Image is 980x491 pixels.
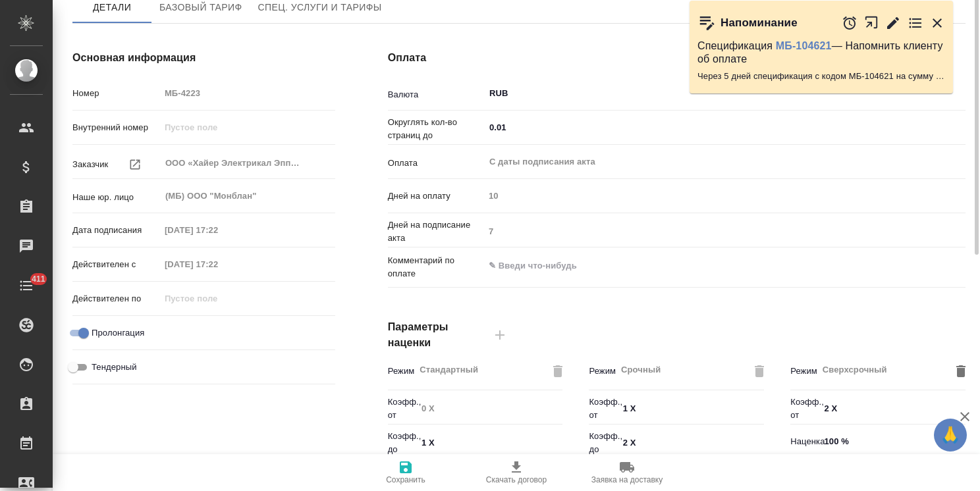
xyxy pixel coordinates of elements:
[388,365,415,378] p: Режим
[24,272,53,286] span: 411
[885,15,901,31] button: Редактировать
[417,400,562,419] input: Пустое поле
[388,319,484,351] h4: Параметры наценки
[386,475,425,484] span: Сохранить
[388,430,417,456] p: Коэфф., до
[3,269,49,302] a: 411
[589,365,616,378] p: Режим
[72,121,160,134] p: Внутренний номер
[388,157,484,170] p: Оплата
[388,254,484,280] p: Комментарий по оплате
[934,419,967,452] button: 🙏
[388,50,966,66] h4: Оплата
[842,15,857,31] button: Отложить
[92,326,144,340] span: Пролонгация
[388,219,484,245] p: Дней на подписание акта
[461,454,572,491] button: Скачать договор
[790,396,819,422] p: Коэфф., от
[72,224,160,237] p: Дата подписания
[417,434,562,453] input: ✎ Введи что-нибудь
[864,9,879,37] button: Открыть в новой вкладке
[618,400,764,419] input: ✎ Введи что-нибудь
[939,421,962,449] span: 🙏
[160,220,275,240] input: Пустое поле
[486,475,547,484] span: Скачать договор
[160,289,275,308] input: Пустое поле
[908,15,923,31] button: Перейти в todo
[589,396,618,422] p: Коэфф., от
[160,255,275,274] input: Пустое поле
[958,126,961,129] button: Open
[819,400,965,419] input: ✎ Введи что-нибудь
[72,258,160,271] p: Действителен с
[72,292,160,305] p: Действителен по
[121,150,150,179] button: Перейти к контрагентам клиента
[721,16,798,30] p: Напоминание
[951,361,971,381] button: Удалить режим
[160,84,335,103] input: Пустое поле
[591,475,663,484] span: Заявка на доставку
[72,87,160,100] p: Номер
[819,432,965,451] input: ✎ Введи что-нибудь
[484,186,966,205] input: Пустое поле
[72,158,108,171] p: Заказчик
[697,70,945,83] p: Через 5 дней спецификация с кодом МБ-104621 на сумму 249029.43999999997 RUB будет просрочена
[572,454,682,491] button: Заявка на доставку
[388,190,484,203] p: Дней на оплату
[92,361,137,374] span: Тендерный
[388,116,484,142] p: Округлять кол-во страниц до
[350,454,461,491] button: Сохранить
[618,434,764,453] input: ✎ Введи что-нибудь
[484,222,966,241] input: Пустое поле
[388,88,484,101] p: Валюта
[790,435,819,448] p: Наценка
[72,50,335,66] h4: Основная информация
[388,396,417,422] p: Коэфф., от
[697,39,945,66] p: Спецификация — Напомнить клиенту об оплате
[72,191,160,204] p: Наше юр. лицо
[589,430,618,456] p: Коэфф., до
[790,365,817,378] p: Режим
[160,118,335,137] input: Пустое поле
[929,15,945,31] button: Закрыть
[776,40,832,51] a: МБ-104621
